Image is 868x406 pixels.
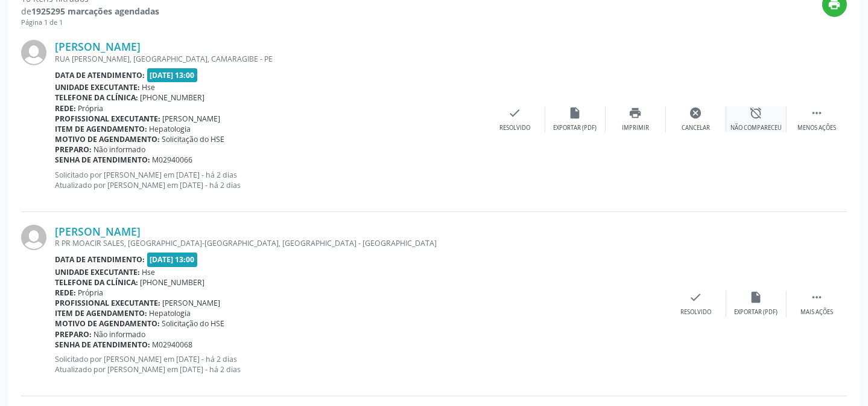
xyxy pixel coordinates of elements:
div: Cancelar [682,124,710,132]
div: Imprimir [622,124,649,132]
b: Telefone da clínica: [55,277,138,288]
span: [DATE] 13:00 [147,253,198,266]
img: img [21,40,46,65]
p: Solicitado por [PERSON_NAME] em [DATE] - há 2 dias Atualizado por [PERSON_NAME] em [DATE] - há 2 ... [55,170,485,190]
span: Solicitação do HSE [162,134,225,144]
span: Hepatologia [150,308,191,318]
b: Profissional executante: [55,114,160,124]
span: Hepatologia [150,124,191,134]
span: Hse [142,82,156,92]
i: check [689,291,703,304]
span: Própria [78,288,104,298]
div: RUA [PERSON_NAME], [GEOGRAPHIC_DATA], CAMARAGIBE - PE [55,54,485,64]
i:  [810,106,823,120]
b: Profissional executante: [55,298,160,308]
b: Telefone da clínica: [55,92,138,103]
i: insert_drive_file [750,291,763,304]
div: Exportar (PDF) [735,308,778,317]
div: de [21,5,159,18]
div: Resolvido [499,124,530,132]
span: [PERSON_NAME] [163,114,221,124]
b: Motivo de agendamento: [55,318,160,329]
b: Unidade executante: [55,267,140,277]
b: Item de agendamento: [55,124,147,134]
b: Senha de atendimento: [55,155,150,165]
b: Preparo: [55,144,92,155]
div: Resolvido [680,308,711,317]
div: Mais ações [800,308,833,317]
span: M02940068 [153,340,193,350]
i: print [629,106,642,120]
i: alarm_off [750,106,763,120]
img: img [21,225,46,250]
span: [PHONE_NUMBER] [141,277,205,288]
b: Unidade executante: [55,82,140,92]
div: Exportar (PDF) [554,124,597,132]
span: Própria [78,103,104,114]
span: [DATE] 13:00 [147,68,198,82]
div: Página 1 de 1 [21,18,159,28]
a: [PERSON_NAME] [55,225,141,238]
b: Data de atendimento: [55,70,145,80]
div: Não compareceu [730,124,782,132]
span: Não informado [94,329,146,340]
b: Motivo de agendamento: [55,134,160,144]
span: [PERSON_NAME] [163,298,221,308]
b: Senha de atendimento: [55,340,150,350]
p: Solicitado por [PERSON_NAME] em [DATE] - há 2 dias Atualizado por [PERSON_NAME] em [DATE] - há 2 ... [55,354,666,375]
i: check [508,106,522,120]
b: Item de agendamento: [55,308,147,318]
span: Hse [142,267,156,277]
span: M02940066 [153,155,193,165]
i:  [810,291,823,304]
span: Solicitação do HSE [162,318,225,329]
b: Preparo: [55,329,92,340]
div: R PR MOACIR SALES, [GEOGRAPHIC_DATA]-[GEOGRAPHIC_DATA], [GEOGRAPHIC_DATA] - [GEOGRAPHIC_DATA] [55,238,666,248]
strong: 1925295 marcações agendadas [31,5,159,17]
b: Data de atendimento: [55,254,145,265]
i: insert_drive_file [569,106,582,120]
b: Rede: [55,103,76,114]
span: Não informado [94,144,146,155]
div: Menos ações [797,124,836,132]
span: [PHONE_NUMBER] [141,92,205,103]
a: [PERSON_NAME] [55,40,141,53]
b: Rede: [55,288,76,298]
i: cancel [689,106,703,120]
